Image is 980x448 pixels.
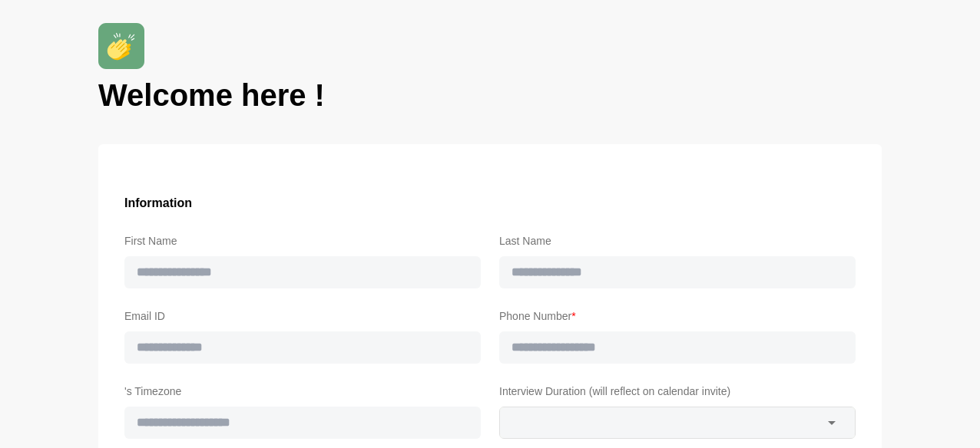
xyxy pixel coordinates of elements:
[124,232,481,250] label: First Name
[499,232,856,250] label: Last Name
[124,307,481,325] label: Email ID
[124,382,481,400] label: 's Timezone
[124,193,856,213] h3: Information
[499,307,856,325] label: Phone Number
[499,382,856,400] label: Interview Duration (will reflect on calendar invite)
[98,75,882,115] h1: Welcome here !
